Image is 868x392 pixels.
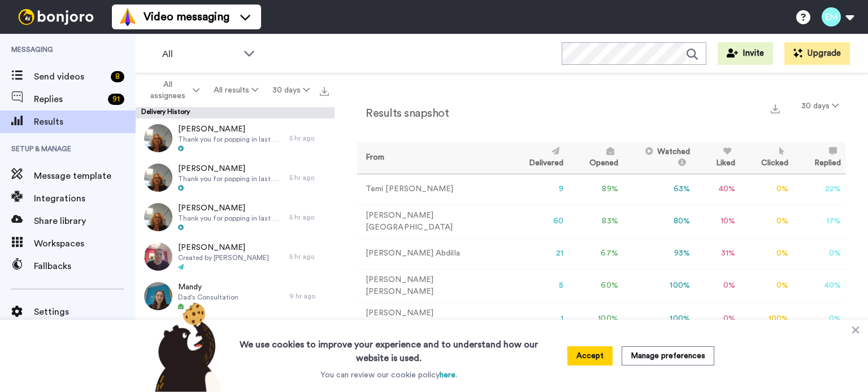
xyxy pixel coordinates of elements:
button: Export a summary of each team member’s results that match this filter now. [767,100,783,116]
td: 17 % [793,205,845,238]
img: 003a159a-9986-44e6-b280-8b21035bf334-thumb.jpg [144,164,172,192]
button: Manage preferences [622,346,714,365]
td: 100 % [623,269,695,302]
th: Watched [623,142,695,174]
td: 93 % [623,238,695,269]
span: Share library [34,214,136,228]
td: 5 [507,269,568,302]
button: 30 days [795,96,845,116]
div: 91 [108,94,124,105]
span: All assignees [145,79,190,102]
div: 5 hr ago [289,213,329,222]
td: 21 [507,238,568,269]
span: Video messaging [144,9,229,25]
button: All assignees [138,74,207,106]
a: [PERSON_NAME]Thank you for popping in last week5 hr ago [136,118,335,158]
span: Integrations [34,192,136,205]
span: Dad's Consultation [178,293,238,302]
td: 1 [507,302,568,336]
td: 0 % [740,238,793,269]
img: 003a159a-9986-44e6-b280-8b21035bf334-thumb.jpg [144,124,172,152]
div: 9 hr ago [289,292,329,301]
th: Clicked [740,142,793,174]
p: You can review our cookie policy . [320,369,457,381]
div: 5 hr ago [289,134,329,143]
img: bear-with-cookie.png [145,302,228,392]
td: 67 % [568,238,623,269]
td: 22 % [793,174,845,205]
a: MandyDad's Consultation9 hr ago [136,276,335,316]
td: 100 % [623,302,695,336]
img: 5e9c13e0-aa6b-4cde-b8fc-6aa16b7ef8c7-thumb.jpg [144,203,172,231]
td: 100 % [740,302,793,336]
span: Settings [34,305,136,319]
td: 63 % [623,174,695,205]
button: 30 days [265,80,316,100]
a: [PERSON_NAME]Thank you for popping in last week5 hr ago [136,197,335,237]
img: export.svg [320,87,329,96]
a: Temi Live inFace to Face supervision[DATE] [136,316,335,355]
th: Replied [793,142,845,174]
td: [PERSON_NAME] [PERSON_NAME] [357,269,507,302]
span: Replies [34,93,103,106]
span: [PERSON_NAME] [178,202,284,214]
span: [PERSON_NAME] [178,124,284,135]
span: Send videos [34,70,106,83]
td: 80 % [623,205,695,238]
td: Temi [PERSON_NAME] [357,174,507,205]
span: Mandy [178,281,238,293]
td: [PERSON_NAME] Abdilla [357,238,507,269]
td: 9 [507,174,568,205]
th: Opened [568,142,623,174]
td: 0 % [740,205,793,238]
td: 0 % [695,302,740,336]
td: 40 % [695,174,740,205]
span: Message template [34,169,136,183]
td: 0 % [793,302,845,336]
span: Workspaces [34,237,136,250]
span: Fallbacks [34,259,136,273]
span: Created by [PERSON_NAME] [178,253,269,262]
span: [PERSON_NAME] [178,163,284,174]
div: 8 [111,71,124,82]
td: 0 % [793,238,845,269]
th: From [357,142,507,174]
span: Thank you for popping in last week [178,135,284,144]
h3: We use cookies to improve your experience and to understand how our website is used. [228,331,549,365]
div: 5 hr ago [289,173,329,182]
button: Accept [567,346,613,365]
div: 5 hr ago [289,252,329,261]
td: 0 % [695,269,740,302]
td: [PERSON_NAME] [GEOGRAPHIC_DATA] [357,205,507,238]
th: Delivered [507,142,568,174]
th: Liked [695,142,740,174]
div: Delivery History [136,107,335,118]
img: export.svg [771,104,780,113]
a: here [440,371,455,379]
img: bj-logo-header-white.svg [14,9,98,25]
td: 89 % [568,174,623,205]
img: c7ca4bc9-d2c8-435a-a747-34c1cd5a84ca-thumb.jpg [144,282,172,310]
span: Thank you for popping in last week [178,174,284,183]
td: 0 % [740,269,793,302]
img: vm-color.svg [119,8,137,26]
span: [PERSON_NAME] [178,242,269,253]
button: Export all results that match these filters now. [316,82,332,99]
td: 100 % [568,302,623,336]
td: 40 % [793,269,845,302]
td: 31 % [695,238,740,269]
img: 54e199b8-3b23-466c-9aec-2af1ed4b643d-thumb.jpg [144,243,172,271]
span: All [162,47,238,61]
span: Thank you for popping in last week [178,214,284,223]
td: 60 [507,205,568,238]
h2: Results snapshot [357,107,449,120]
a: [PERSON_NAME]Thank you for popping in last week5 hr ago [136,158,335,197]
button: Invite [718,42,773,65]
a: [PERSON_NAME]Created by [PERSON_NAME]5 hr ago [136,237,335,276]
button: All results [207,80,266,100]
span: Results [34,115,136,129]
td: [PERSON_NAME] [PERSON_NAME] [357,302,507,336]
td: 0 % [740,174,793,205]
button: Upgrade [784,42,850,65]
